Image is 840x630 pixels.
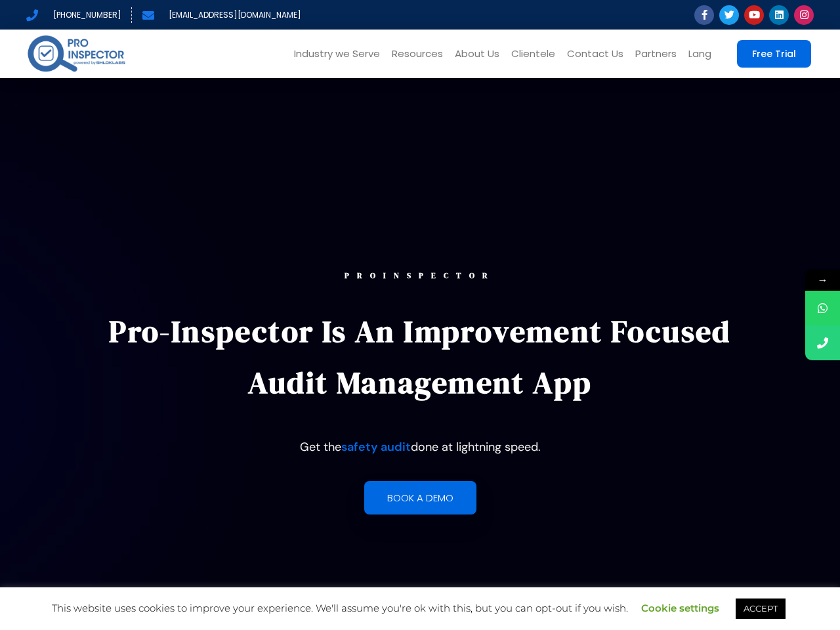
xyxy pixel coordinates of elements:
[165,7,301,23] span: [EMAIL_ADDRESS][DOMAIN_NAME]
[364,481,476,514] a: Book a demo
[641,602,719,614] a: Cookie settings
[288,30,386,78] a: Industry we Serve
[90,272,750,280] div: PROINSPECTOR
[387,493,453,503] span: Book a demo
[752,49,796,58] span: Free Trial
[561,30,629,78] a: Contact Us
[682,30,717,78] a: Lang
[629,30,682,78] a: Partners
[805,270,840,291] span: →
[737,40,811,68] a: Free Trial
[341,439,411,455] a: safety audit
[736,598,786,619] a: ACCEPT
[52,602,789,614] span: This website uses cookies to improve your experience. We'll assume you're ok with this, but you c...
[386,30,449,78] a: Resources
[90,435,750,459] p: Get the done at lightning speed.
[148,30,717,78] nav: Menu
[505,30,561,78] a: Clientele
[90,306,750,408] p: Pro-Inspector is an improvement focused audit management app
[449,30,505,78] a: About Us
[50,7,121,23] span: [PHONE_NUMBER]
[142,7,302,23] a: [EMAIL_ADDRESS][DOMAIN_NAME]
[26,33,127,74] img: pro-inspector-logo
